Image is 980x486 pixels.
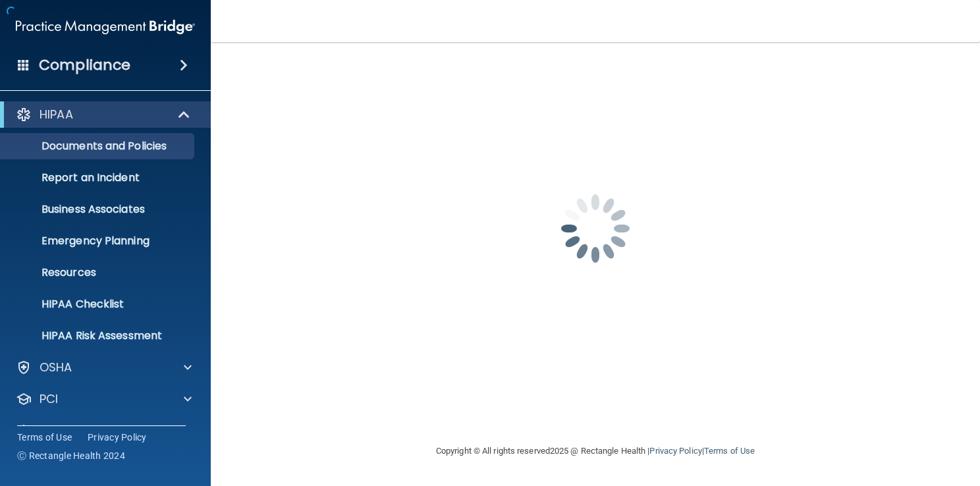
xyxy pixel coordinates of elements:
[40,360,72,375] p: OSHA
[9,234,188,248] p: Emergency Planning
[9,171,188,184] p: Report an Incident
[9,140,188,153] p: Documents and Policies
[530,163,661,294] img: spinner.e123f6fc.gif
[40,107,73,122] p: HIPAA
[88,431,147,444] a: Privacy Policy
[704,446,755,456] a: Terms of Use
[9,329,188,342] p: HIPAA Risk Assessment
[17,431,72,444] a: Terms of Use
[9,266,188,279] p: Resources
[40,423,164,439] p: OfficeSafe University
[9,298,188,311] p: HIPAA Checklist
[9,203,188,216] p: Business Associates
[355,430,836,472] div: Copyright © All rights reserved 2025 @ Rectangle Health | |
[16,360,192,375] a: OSHA
[649,446,701,456] a: Privacy Policy
[16,423,192,439] a: OfficeSafe University
[16,14,195,40] img: PMB logo
[16,391,192,407] a: PCI
[16,107,191,122] a: HIPAA
[17,449,125,462] span: Ⓒ Rectangle Health 2024
[39,56,130,74] h4: Compliance
[40,391,58,407] p: PCI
